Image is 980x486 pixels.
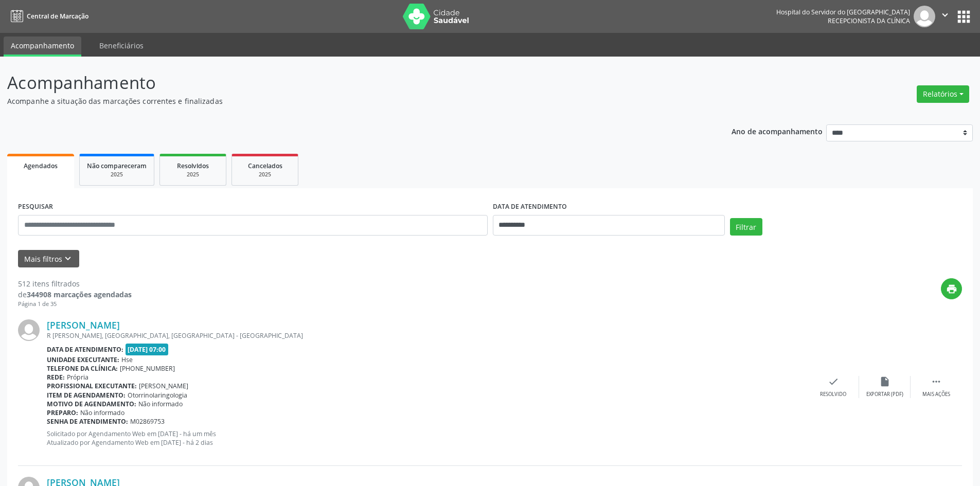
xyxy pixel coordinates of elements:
button: Mais filtroskeyboard_arrow_down [18,250,79,268]
span: Não compareceram [87,161,147,170]
button: Relatórios [917,85,969,103]
div: 2025 [239,171,291,178]
span: Não informado [80,408,124,417]
a: Beneficiários [92,37,151,55]
b: Rede: [47,373,65,382]
span: Hse [121,355,133,364]
b: Unidade executante: [47,355,119,364]
span: Não informado [138,400,183,408]
i: print [946,283,957,295]
div: Exportar (PDF) [866,391,903,398]
b: Item de agendamento: [47,391,126,400]
span: M02869753 [130,417,165,426]
b: Profissional executante: [47,382,137,390]
div: Página 1 de 35 [18,300,132,309]
span: Própria [67,373,88,382]
a: Acompanhamento [4,37,81,57]
p: Acompanhe a situação das marcações correntes e finalizadas [7,96,683,106]
div: de [18,289,132,300]
div: 512 itens filtrados [18,278,132,289]
span: [PERSON_NAME] [139,382,188,390]
img: img [18,319,40,341]
span: Agendados [24,161,58,170]
button:  [935,6,955,27]
span: [PHONE_NUMBER] [120,364,175,373]
button: print [941,278,962,299]
div: R [PERSON_NAME], [GEOGRAPHIC_DATA], [GEOGRAPHIC_DATA] - [GEOGRAPHIC_DATA] [47,331,808,340]
b: Preparo: [47,408,78,417]
b: Motivo de agendamento: [47,400,136,408]
span: [DATE] 07:00 [126,344,169,355]
p: Ano de acompanhamento [732,124,823,137]
b: Senha de atendimento: [47,417,128,426]
label: DATA DE ATENDIMENTO [493,199,567,215]
b: Telefone da clínica: [47,364,118,373]
span: Resolvidos [177,161,209,170]
strong: 344908 marcações agendadas [27,290,132,299]
a: Central de Marcação [7,8,88,25]
label: PESQUISAR [18,199,53,215]
img: img [914,6,935,27]
p: Acompanhamento [7,70,683,96]
p: Solicitado por Agendamento Web em [DATE] - há um mês Atualizado por Agendamento Web em [DATE] - h... [47,429,808,447]
i: keyboard_arrow_down [62,253,74,264]
div: Mais ações [922,391,950,398]
button: apps [955,8,973,26]
span: Central de Marcação [27,12,88,21]
b: Data de atendimento: [47,345,123,354]
div: 2025 [167,171,219,178]
span: Otorrinolaringologia [128,391,187,400]
span: Recepcionista da clínica [828,16,910,25]
div: Resolvido [820,391,846,398]
i: check [828,376,839,387]
span: Cancelados [248,161,282,170]
button: Filtrar [730,218,762,236]
div: Hospital do Servidor do [GEOGRAPHIC_DATA] [776,8,910,16]
i:  [931,376,942,387]
a: [PERSON_NAME] [47,319,120,331]
div: 2025 [87,171,147,178]
i: insert_drive_file [879,376,890,387]
i:  [939,9,951,21]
